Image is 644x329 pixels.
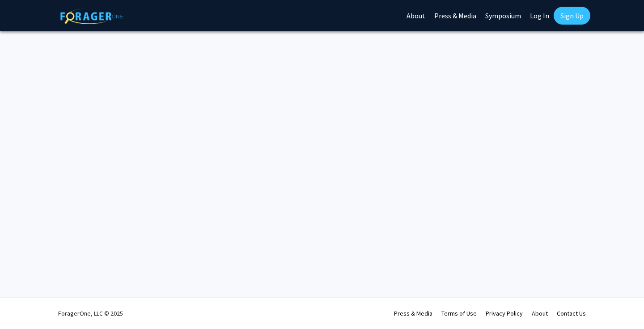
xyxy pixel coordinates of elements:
a: Press & Media [394,309,432,317]
a: Sign Up [554,7,590,25]
div: ForagerOne, LLC © 2025 [58,298,123,329]
img: ForagerOne Logo [60,8,123,24]
a: Contact Us [557,309,586,317]
a: About [532,309,548,317]
a: Terms of Use [441,309,477,317]
a: Privacy Policy [486,309,523,317]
